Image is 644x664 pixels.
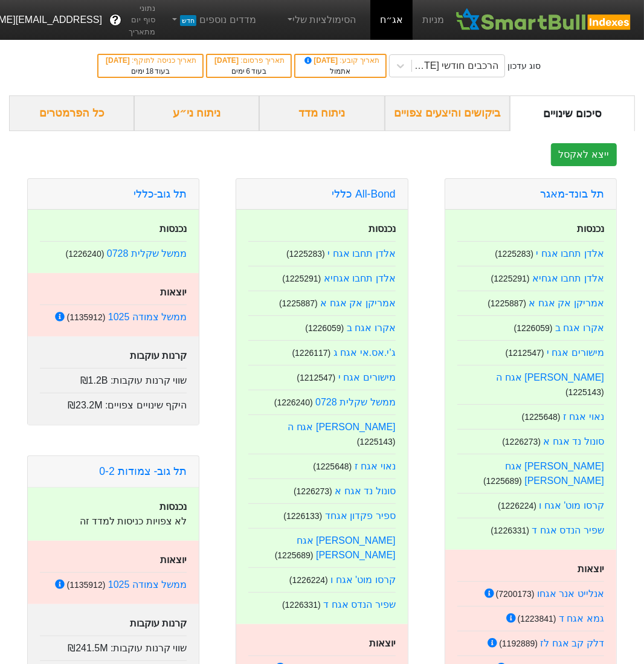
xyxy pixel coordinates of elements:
[214,56,240,65] span: [DATE]
[369,224,396,234] strong: נכנסות
[559,613,604,624] a: גמא אגח ד
[327,248,395,259] a: אלדן תחבו אגח י
[313,462,352,471] small: ( 1225648 )
[159,224,187,234] strong: נכנסות
[491,274,530,283] small: ( 1225291 )
[518,614,556,624] small: ( 1223841 )
[289,575,328,585] small: ( 1226224 )
[282,274,321,283] small: ( 1225291 )
[40,368,187,388] div: שווי קרנות עוקבות :
[165,8,261,32] a: מדדים נוספיםחדש
[544,436,604,446] a: סונול נד אגח א
[347,323,396,333] a: אקרו אגח ב
[537,588,604,599] a: אנלייט אנר אגחו
[282,600,321,610] small: ( 1226331 )
[283,511,322,521] small: ( 1226133 )
[297,373,335,382] small: ( 1212547 )
[280,8,361,32] a: הסימולציות שלי
[497,372,605,382] a: [PERSON_NAME] אגח ה
[330,575,395,585] a: קרסו מוט' אגח ו
[540,188,604,200] a: תל בונד-מאגר
[259,95,384,131] div: ניתוח מדד
[105,55,196,66] div: תאריך כניסה לתוקף :
[301,55,379,66] div: תאריך קובע :
[160,555,187,565] strong: יוצאות
[498,501,536,511] small: ( 1226224 )
[40,636,187,656] div: שווי קרנות עוקבות :
[507,60,541,73] div: סוג עדכון
[338,372,396,382] a: מישורים אגח י
[355,461,396,471] a: נאוי אגח ז
[213,66,285,77] div: בעוד ימים
[180,15,196,26] span: חדש
[130,350,187,361] strong: קרנות עוקבות
[555,323,604,333] a: אקרו אגח ב
[213,55,285,66] div: תאריך פרסום :
[333,347,396,358] a: ג'י.אס.אי אגח ג
[68,400,102,410] span: ₪23.2M
[159,501,187,512] strong: נכנסות
[108,312,187,322] a: ממשל צמודה 1025
[160,287,187,297] strong: יוצאות
[547,347,604,358] a: מישורים אגח י
[483,476,522,486] small: ( 1225689 )
[325,511,396,521] a: ספיר פקדון אגחד
[286,249,325,259] small: ( 1225283 )
[40,514,187,529] p: לא צפויות כניסות למדד זה
[578,564,604,574] strong: יוצאות
[563,411,604,422] a: נאוי אגח ז
[539,500,604,511] a: קרסו מוט' אגח ו
[514,323,553,333] small: ( 1226059 )
[305,323,344,333] small: ( 1226059 )
[532,525,604,535] a: שפיר הנדס אגח ד
[529,298,604,308] a: אמריקן אק אגח א
[411,59,498,73] div: הרכבים חודשי [DATE]
[303,56,340,65] span: [DATE]
[332,188,395,200] a: All-Bond כללי
[146,67,153,76] span: 18
[357,437,396,446] small: ( 1225143 )
[330,67,351,76] span: אתמול
[499,639,538,648] small: ( 1192889 )
[536,248,604,259] a: אלדן תחבו אגח י
[324,273,396,283] a: אלדן תחבו אגחיא
[134,188,187,200] a: תל גוב-כללי
[112,12,118,28] span: ?
[488,298,526,308] small: ( 1225887 )
[315,397,395,407] a: ממשל שקלית 0728
[294,486,332,496] small: ( 1226273 )
[66,249,105,259] small: ( 1226240 )
[510,95,635,131] div: סיכום שינויים
[67,580,106,590] small: ( 1135912 )
[522,412,561,422] small: ( 1225648 )
[491,526,529,535] small: ( 1226331 )
[9,95,134,131] div: כל הפרמטרים
[246,67,250,76] span: 6
[134,95,259,131] div: ניתוח ני״ע
[106,56,132,65] span: [DATE]
[279,298,318,308] small: ( 1225887 )
[532,273,604,283] a: אלדן תחבו אגחיא
[565,387,604,397] small: ( 1225143 )
[105,66,196,77] div: בעוד ימים
[274,398,313,407] small: ( 1226240 )
[40,393,187,413] div: היקף שינויים צפויים :
[68,643,108,653] span: ₪241.5M
[323,599,395,610] a: שפיר הנדס אגח ד
[99,465,187,477] a: תל גוב- צמודות 0-2
[577,224,604,234] strong: נכנסות
[130,618,187,628] strong: קרנות עוקבות
[107,248,187,259] a: ממשל שקלית 0728
[385,95,510,131] div: ביקושים והיצעים צפויים
[275,550,314,560] small: ( 1225689 )
[80,375,108,385] span: ₪1.2B
[505,461,604,486] a: [PERSON_NAME] אגח [PERSON_NAME]
[541,638,604,648] a: דלק קב אגח לז
[292,348,331,358] small: ( 1226117 )
[496,589,535,599] small: ( 7200173 )
[67,312,106,322] small: ( 1135912 )
[288,422,396,432] a: [PERSON_NAME] אגח ה
[320,298,395,308] a: אמריקן אק אגח א
[335,486,395,496] a: סונול נד אגח א
[369,638,396,648] strong: יוצאות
